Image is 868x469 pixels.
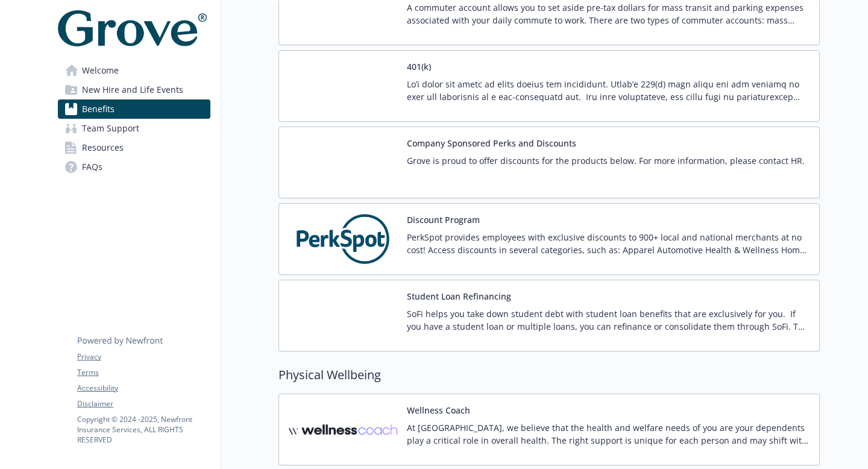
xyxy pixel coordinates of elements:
a: Disclaimer [77,398,210,409]
img: SoFi carrier logo [289,290,397,341]
img: Fidelity Investments carrier logo [289,60,397,112]
span: Team Support [82,119,139,138]
button: Discount Program [407,213,480,226]
p: At [GEOGRAPHIC_DATA], we believe that the health and welfare needs of you are your dependents pla... [407,421,810,447]
span: FAQs [82,157,102,177]
p: Grove is proud to offer discounts for the products below. For more information, please contact HR. [407,154,805,167]
button: 401(k) [407,60,431,73]
img: PerkSpot carrier logo [289,213,397,265]
p: A commuter account allows you to set aside pre-tax dollars for mass transit and parking expenses ... [407,1,810,27]
button: Student Loan Refinancing [407,290,511,303]
a: FAQs [58,157,210,177]
a: Welcome [58,61,210,80]
span: Resources [82,138,124,157]
a: Resources [58,138,210,157]
a: Benefits [58,99,210,119]
button: Company Sponsored Perks and Discounts [407,137,576,150]
a: Accessibility [77,383,210,394]
span: New Hire and Life Events [82,80,183,99]
a: Privacy [77,351,210,362]
p: SoFi helps you take down student debt with student loan benefits that are exclusively for you. If... [407,307,810,333]
a: Terms [77,367,210,378]
a: New Hire and Life Events [58,80,210,99]
a: Team Support [58,119,210,138]
p: PerkSpot provides employees with exclusive discounts to 900+ local and national merchants at no c... [407,231,810,256]
p: Copyright © 2024 - 2025 , Newfront Insurance Services, ALL RIGHTS RESERVED [77,414,210,445]
img: Grove Collaborative carrier logo [289,137,397,188]
span: Welcome [82,61,119,80]
img: Wellness Coach carrier logo [289,404,397,455]
span: Benefits [82,99,115,119]
p: Lo’i dolor sit ametc ad elits doeius tem incididunt. Utlab’e 229(d) magn aliqu eni adm veniamq no... [407,78,810,103]
button: Wellness Coach [407,404,470,417]
h2: Physical Wellbeing [278,366,820,384]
